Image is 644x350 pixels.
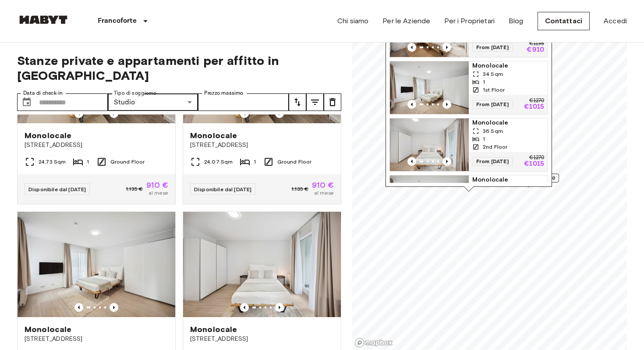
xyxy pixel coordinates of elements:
span: [STREET_ADDRESS] [25,141,168,150]
button: Previous image [442,100,451,109]
button: Previous image [110,303,118,312]
span: 36 Sqm [483,127,503,135]
label: Tipo di soggiorno [114,89,156,97]
button: Previous image [407,43,416,52]
span: Monolocale [472,175,544,184]
span: 1 [483,78,485,86]
a: Contattaci [538,12,590,30]
span: Monolocale [472,118,544,127]
a: Per i Proprietari [444,16,495,26]
p: €1015 [524,161,544,168]
a: Marketing picture of unit DE-04-070-011-01Previous imagePrevious imageMonolocale36 Sqm12nd FloorF... [389,118,548,171]
button: Previous image [275,303,284,312]
a: Marketing picture of unit DE-04-070-002-01Previous imagePrevious imageMonolocale34.6 Sqm1Ground F... [389,175,548,229]
button: Previous image [74,303,83,312]
span: 1st Floor [483,86,505,94]
span: Ground Floor [277,158,312,166]
span: [STREET_ADDRESS] [25,335,168,343]
button: tune [306,93,324,111]
span: Ground Floor [110,158,145,166]
span: [STREET_ADDRESS] [190,335,334,343]
p: €1270 [529,98,544,104]
button: Choose date [18,93,35,111]
span: 1.135 € [126,185,143,193]
a: Blog [509,16,524,26]
span: al mese [149,189,168,197]
span: [STREET_ADDRESS] [190,141,334,150]
span: Monolocale [190,324,237,335]
a: Per le Aziende [382,16,430,26]
a: Accedi [604,16,627,26]
span: 1 [483,135,485,143]
img: Marketing picture of unit DE-04-070-011-01 [390,118,469,171]
span: From [DATE] [472,157,513,166]
span: 9 units from €910 [502,174,555,182]
img: Marketing picture of unit DE-04-070-006-01 [390,61,469,114]
p: €910 [527,46,544,54]
img: Habyt [17,15,70,24]
p: €1015 [524,104,544,111]
label: Prezzo massimo [204,89,243,97]
img: Marketing picture of unit DE-04-070-006-01 [18,212,175,317]
span: Stanze private e appartamenti per affitto in [GEOGRAPHIC_DATA] [17,53,341,83]
a: Mapbox logo [354,338,393,348]
span: Disponibile dal [DATE] [194,186,251,193]
p: Francoforte [98,16,137,26]
span: 910 € [146,181,168,189]
span: Disponibile dal [DATE] [28,186,86,193]
span: From [DATE] [472,100,513,109]
a: Chi siamo [337,16,368,26]
button: Previous image [442,157,451,166]
a: Marketing picture of unit DE-04-070-006-01Previous imagePrevious imageMonolocale34 Sqm11st FloorF... [389,61,548,114]
p: €1270 [529,155,544,161]
img: Marketing picture of unit DE-04-070-011-01 [183,212,341,317]
span: 1 [87,158,89,166]
button: tune [324,93,341,111]
span: 34 Sqm [483,70,503,78]
span: 24.07 Sqm [204,158,233,166]
span: Monolocale [472,61,544,70]
div: Studio [108,93,198,111]
span: 2nd Floor [483,143,507,151]
span: Monolocale [190,130,237,141]
span: 24.73 Sqm [39,158,66,166]
span: Monolocale [25,130,72,141]
span: 1.135 € [291,185,308,193]
span: al mese [314,189,334,197]
span: Monolocale [25,324,72,335]
button: Previous image [442,43,451,52]
button: Previous image [240,303,249,312]
span: 1 [254,158,256,166]
p: €1135 [529,41,544,46]
button: Previous image [407,157,416,166]
label: Data di check-in [23,89,63,97]
button: Previous image [407,100,416,109]
button: tune [289,93,306,111]
span: From [DATE] [472,43,513,52]
span: 910 € [312,181,334,189]
img: Marketing picture of unit DE-04-070-002-01 [390,175,469,228]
